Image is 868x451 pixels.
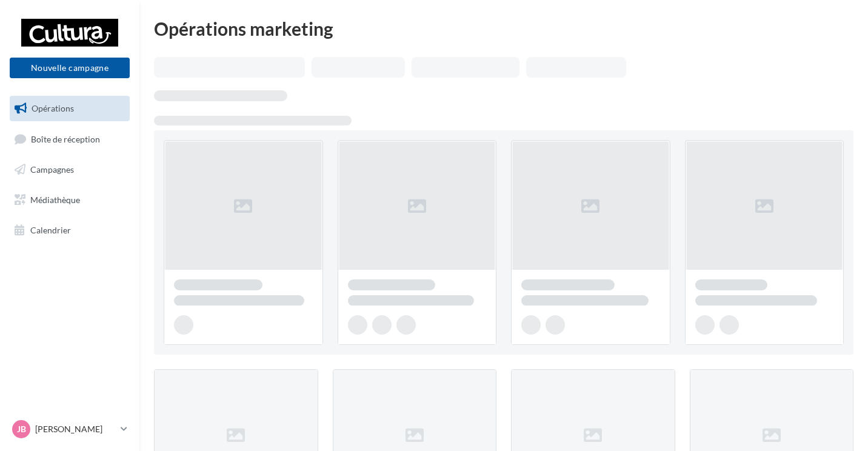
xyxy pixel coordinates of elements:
[32,103,74,113] span: Opérations
[7,218,132,243] a: Calendrier
[31,133,100,144] span: Boîte de réception
[10,58,130,78] button: Nouvelle campagne
[17,423,26,435] span: JB
[30,195,80,205] span: Médiathèque
[10,418,130,441] a: JB [PERSON_NAME]
[30,224,71,235] span: Calendrier
[7,96,132,121] a: Opérations
[35,423,116,435] p: [PERSON_NAME]
[7,157,132,182] a: Campagnes
[7,126,132,152] a: Boîte de réception
[154,19,853,38] div: Opérations marketing
[7,187,132,213] a: Médiathèque
[30,164,74,175] span: Campagnes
